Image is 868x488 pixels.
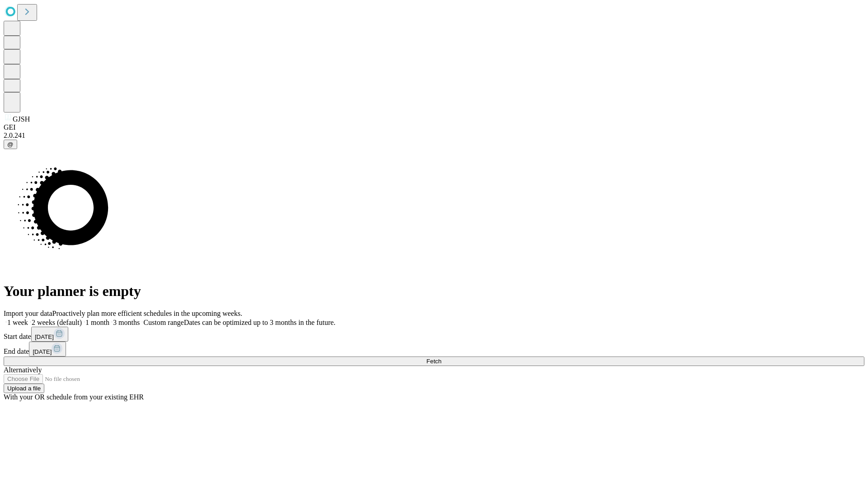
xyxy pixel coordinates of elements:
span: @ [7,141,14,148]
span: Import your data [4,310,52,317]
h1: Your planner is empty [4,283,864,300]
span: Proactively plan more efficient schedules in the upcoming weeks. [52,310,242,317]
span: [DATE] [33,348,52,355]
span: GJSH [13,115,30,123]
span: Fetch [426,358,441,365]
span: Custom range [143,319,184,326]
div: Start date [4,327,864,342]
div: GEI [4,123,864,131]
button: Fetch [4,357,864,366]
button: @ [4,140,17,149]
span: 2 weeks (default) [32,319,82,326]
span: Dates can be optimized up to 3 months in the future. [184,319,335,326]
button: Upload a file [4,384,44,393]
button: [DATE] [31,327,68,342]
span: 3 months [113,319,140,326]
span: [DATE] [35,333,54,340]
div: 2.0.241 [4,131,864,140]
span: 1 week [7,319,28,326]
button: [DATE] [29,342,66,357]
span: 1 month [85,319,109,326]
div: End date [4,342,864,357]
span: With your OR schedule from your existing EHR [4,393,144,401]
span: Alternatively [4,366,42,374]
